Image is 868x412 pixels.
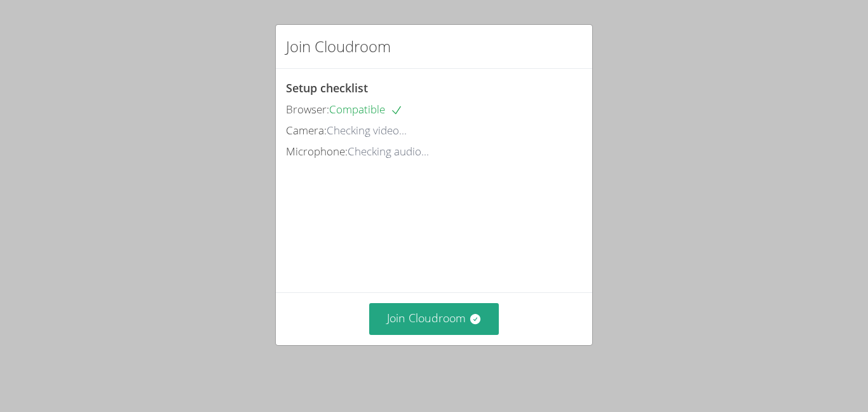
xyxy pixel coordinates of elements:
[327,123,407,138] span: Checking video...
[369,303,499,334] button: Join Cloudroom
[286,102,329,117] span: Browser:
[286,123,327,138] span: Camera:
[286,80,368,96] span: Setup checklist
[286,35,391,58] h2: Join Cloudroom
[348,144,429,159] span: Checking audio...
[286,144,348,159] span: Microphone:
[329,102,403,117] span: Compatible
